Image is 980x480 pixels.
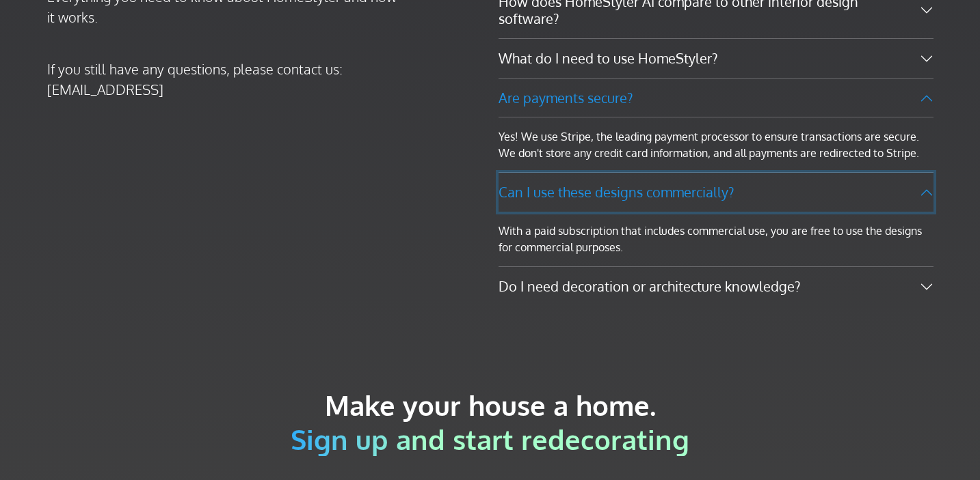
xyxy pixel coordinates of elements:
[291,422,689,456] span: Sign up and start redecorating
[499,79,933,117] button: Are payments secure?
[499,267,933,306] button: Do I need decoration or architecture knowledge?
[499,117,933,172] div: Yes! We use Stripe, the leading payment processor to ensure transactions are secure. We don't sto...
[47,59,407,100] p: If you still have any questions, please contact us: [EMAIL_ADDRESS]
[499,173,933,212] button: Can I use these designs commercially?
[499,39,933,78] button: What do I need to use HomeStyler?
[47,388,933,456] h2: Make your house a home.
[499,212,933,266] div: With a paid subscription that includes commercial use, you are free to use the designs for commer...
